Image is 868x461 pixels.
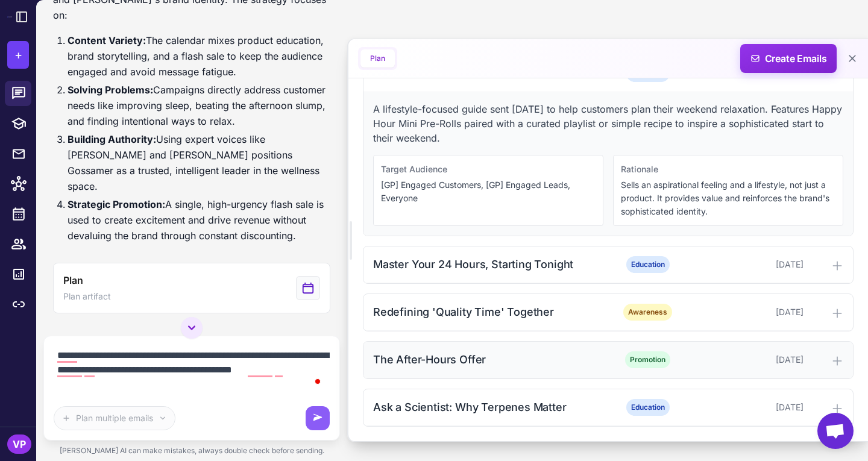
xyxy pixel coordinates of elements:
span: Plan [63,273,83,287]
a: Open chat [817,413,854,449]
div: [DATE] [690,258,804,271]
div: Redefining 'Quality Time' Together [373,304,606,320]
p: A lifestyle-focused guide sent [DATE] to help customers plan their weekend relaxation. Features H... [373,102,843,145]
strong: Solving Problems: [68,84,153,96]
button: View generated Plan [53,263,330,313]
div: Ask a Scientist: Why Terpenes Matter [373,399,606,415]
button: + [7,41,29,69]
li: The calendar mixes product education, brand storytelling, and a flash sale to keep the audience e... [68,33,330,80]
strong: Strategic Promotion: [68,198,165,210]
strong: Building Authority: [68,133,156,145]
li: Campaigns directly address customer needs like improving sleep, beating the afternoon slump, and ... [68,82,330,129]
div: [DATE] [690,306,804,319]
div: Rationale [621,163,835,176]
button: Plan [360,49,395,67]
span: + [14,46,22,64]
strong: Content Variety: [68,34,146,46]
div: Master Your 24 Hours, Starting Tonight [373,256,606,272]
span: Create Emails [736,44,841,73]
span: Education [626,399,670,416]
div: Target Audience [381,163,596,176]
button: Plan multiple emails [54,406,175,430]
span: Education [626,256,670,273]
li: Using expert voices like [PERSON_NAME] and [PERSON_NAME] positions Gossamer as a trusted, intelli... [68,131,330,194]
span: Awareness [623,304,672,321]
div: The After-Hours Offer [373,351,606,368]
span: Promotion [625,351,670,368]
div: [PERSON_NAME] AI can make mistakes, always double check before sending. [43,441,340,461]
div: [DATE] [690,401,804,414]
span: Plan artifact [63,290,111,303]
li: A single, high-urgency flash sale is used to create excitement and drive revenue without devaluin... [68,196,330,243]
p: Sells an aspirational feeling and a lifestyle, not just a product. It provides value and reinforc... [621,178,835,218]
textarea: To enrich screen reader interactions, please activate Accessibility in Grammarly extension settings [54,346,330,394]
p: [GP] Engaged Customers, [GP] Engaged Leads, Everyone [381,178,596,205]
div: [DATE] [690,353,804,366]
button: Create Emails [740,44,837,73]
div: VP [7,434,31,454]
h2: Next Steps [53,335,309,354]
